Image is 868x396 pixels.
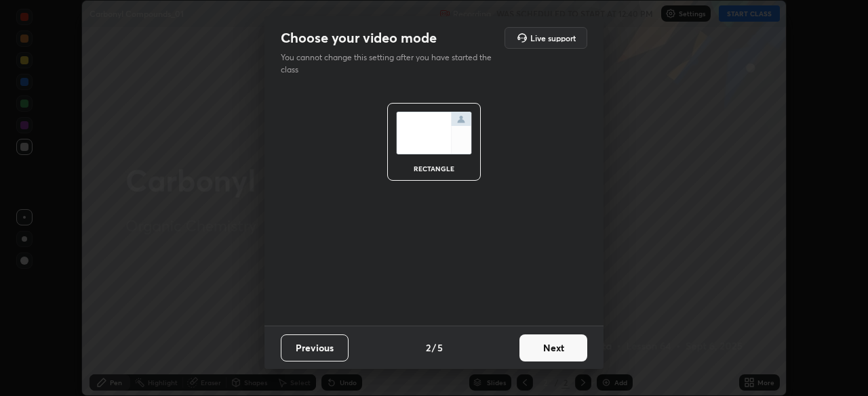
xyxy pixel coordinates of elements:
[281,51,500,76] p: You cannot change this setting after you have started the class
[426,340,431,355] h4: 2
[432,340,436,355] h4: /
[407,165,461,172] div: rectangle
[437,340,443,355] h4: 5
[519,334,587,361] button: Next
[281,29,437,47] h2: Choose your video mode
[530,34,576,42] h5: Live support
[396,112,472,154] img: normalScreenIcon.ae25ed63.svg
[281,334,349,361] button: Previous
